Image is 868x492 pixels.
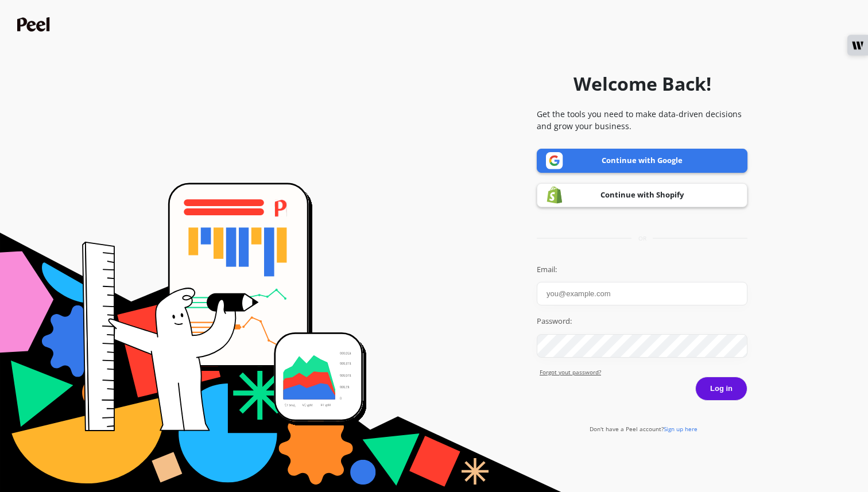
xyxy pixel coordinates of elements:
[546,152,563,169] img: Google logo
[540,368,747,377] a: Forgot yout password?
[590,425,697,433] a: Don't have a Peel account?Sign up here
[537,316,747,327] label: Password:
[17,17,53,32] img: Peel
[546,186,563,204] img: Shopify logo
[537,108,747,132] p: Get the tools you need to make data-driven decisions and grow your business.
[537,183,747,207] a: Continue with Shopify
[695,377,747,401] button: Log in
[664,425,697,433] span: Sign up here
[537,149,747,173] a: Continue with Google
[537,264,747,276] label: Email:
[537,282,747,305] input: you@example.com
[537,234,747,243] div: or
[573,70,711,98] h1: Welcome Back!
